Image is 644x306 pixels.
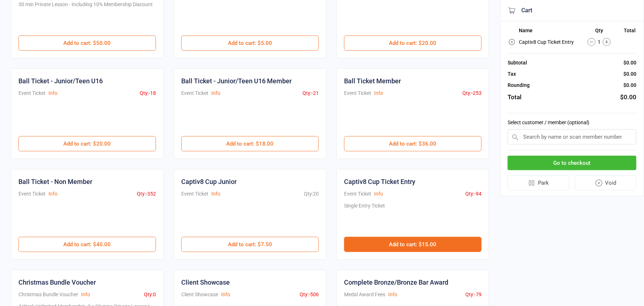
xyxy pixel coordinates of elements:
[344,237,482,252] button: Add to cart: $15.00
[508,81,530,89] div: Rounding
[465,190,482,198] div: Qty: -94
[374,190,383,198] button: Info
[300,291,319,298] div: Qty: -506
[344,35,482,51] button: Add to cart: $20.00
[18,1,153,28] div: 30 min Private Lesson - Including 10% Membership Discount
[508,59,527,67] div: Subtotal
[211,89,220,97] button: Info
[344,277,448,287] div: Complete Bronze/Bronze Bar Award
[18,237,156,252] button: Add to cart: $40.00
[508,156,636,171] button: Go to checkout
[18,177,92,186] div: Ball Ticket - Non Member
[344,89,371,97] div: Event Ticket
[18,136,156,151] button: Add to cart: $20.00
[344,76,401,86] div: Ball Ticket Member
[18,76,103,86] div: Ball Ticket - Junior/Teen U16
[344,202,385,230] div: Single Entry Ticket
[181,76,292,86] div: Ball Ticket - Junior/Teen U16 Member
[508,70,516,78] div: Tax
[344,177,415,186] div: Captiv8 Cup Ticket Entry
[140,89,156,97] div: Qty: -18
[623,70,636,78] div: $0.00
[211,190,220,198] button: Info
[181,89,208,97] div: Event Ticket
[575,176,637,190] button: Void
[344,136,482,151] button: Add to cart: $36.00
[304,190,319,198] div: Qty: 20
[580,38,619,46] div: 1
[181,35,319,51] button: Add to cart: $5.00
[18,89,46,97] div: Event Ticket
[48,190,58,198] button: Info
[18,277,96,287] div: Christmas Bundle Voucher
[81,291,90,298] button: Info
[344,190,371,198] div: Event Ticket
[508,119,636,126] label: Select customer / member (optional)
[374,89,383,97] button: Info
[623,59,636,67] div: $0.00
[619,28,636,36] th: Total
[181,277,230,287] div: Client Showcase
[181,237,319,252] button: Add to cart: $7.50
[344,291,385,298] div: Medal Award Fees
[18,35,156,51] button: Add to cart: $50.00
[18,291,78,298] div: Christmas Bundle Voucher
[181,291,218,298] div: Client Showcase
[302,89,319,97] div: Qty: -21
[48,89,58,97] button: Info
[519,37,580,47] td: Captiv8 Cup Ticket Entry
[144,291,156,298] div: Qty: 0
[221,291,230,298] button: Info
[620,93,636,102] div: $0.00
[580,28,619,36] th: Qty
[519,28,580,36] th: Name
[508,176,569,190] button: Park
[181,177,237,186] div: Captiv8 Cup Junior
[388,291,397,298] button: Info
[623,81,636,89] div: $0.00
[181,190,208,198] div: Event Ticket
[181,136,319,151] button: Add to cart: $18.00
[18,190,46,198] div: Event Ticket
[508,129,636,144] input: Search by name or scan member number
[465,291,482,298] div: Qty: -79
[508,93,521,102] div: Total
[462,89,482,97] div: Qty: -253
[137,190,156,198] div: Qty: -352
